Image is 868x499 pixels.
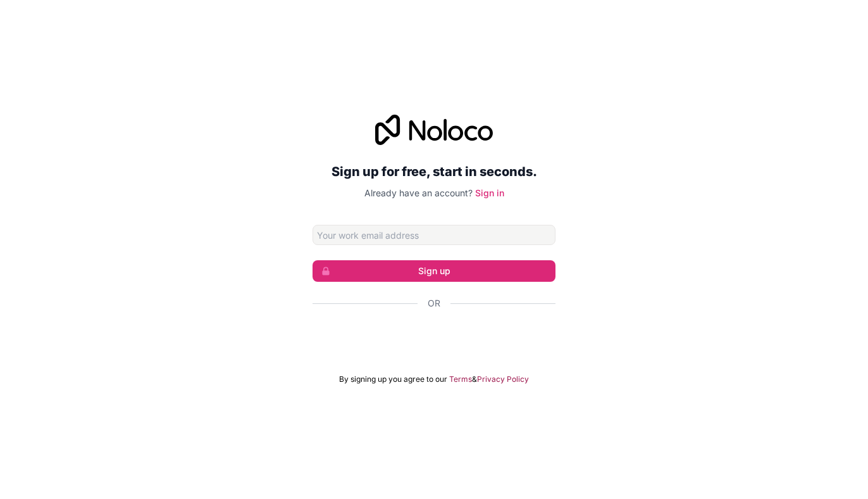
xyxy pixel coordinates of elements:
a: Sign in [475,187,504,198]
a: Privacy Policy [477,374,529,384]
h2: Sign up for free, start in seconds. [313,160,555,183]
span: & [472,374,477,384]
span: By signing up you agree to our [339,374,447,384]
input: Email address [313,225,555,245]
button: Sign up [313,260,555,282]
span: Or [428,297,440,310]
span: Already have an account? [364,187,473,198]
a: Terms [449,374,472,384]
